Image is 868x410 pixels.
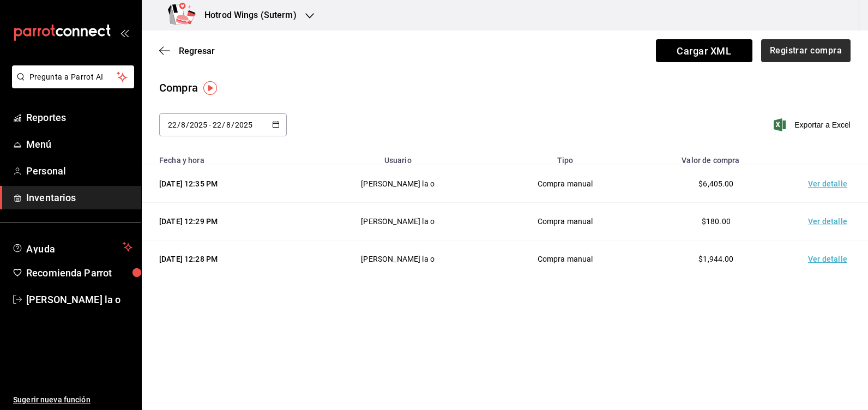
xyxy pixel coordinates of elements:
[212,120,222,129] input: Day
[159,254,293,264] div: [DATE] 12:28 PM
[8,79,134,91] a: Pregunta a Parrot AI
[26,292,132,307] span: [PERSON_NAME] la o
[120,28,129,37] button: open_drawer_menu
[698,179,733,188] span: $6,405.00
[159,216,293,227] div: [DATE] 12:29 PM
[26,137,132,152] span: Menú
[231,120,234,129] span: /
[26,164,132,178] span: Personal
[13,394,132,406] span: Sugerir nueva función
[26,190,132,205] span: Inventarios
[641,149,792,165] th: Valor de compra
[306,165,490,203] td: [PERSON_NAME] la o
[698,255,733,263] span: $1,944.00
[196,9,297,22] h3: Hotrod Wings (Suterm)
[306,149,490,165] th: Usuario
[761,39,851,62] button: Registrar compra
[189,120,208,129] input: Year
[490,165,641,203] td: Compra manual
[490,240,641,278] td: Compra manual
[142,149,306,165] th: Fecha y hora
[186,120,189,129] span: /
[490,203,641,240] td: Compra manual
[306,203,490,240] td: [PERSON_NAME] la o
[209,120,211,129] span: -
[234,120,253,129] input: Year
[26,110,132,125] span: Reportes
[29,71,117,83] span: Pregunta a Parrot AI
[792,203,868,240] td: Ver detalle
[222,120,225,129] span: /
[180,120,186,129] input: Month
[159,46,215,56] button: Regresar
[792,165,868,203] td: Ver detalle
[12,65,134,88] button: Pregunta a Parrot AI
[226,120,231,129] input: Month
[792,240,868,278] td: Ver detalle
[306,240,490,278] td: [PERSON_NAME] la o
[26,240,118,254] span: Ayuda
[159,80,198,96] div: Compra
[203,81,217,95] img: Tooltip marker
[702,217,731,226] span: $180.00
[167,120,177,129] input: Day
[159,178,293,189] div: [DATE] 12:35 PM
[776,118,851,131] button: Exportar a Excel
[490,149,641,165] th: Tipo
[26,266,132,280] span: Recomienda Parrot
[179,46,215,56] span: Regresar
[177,120,180,129] span: /
[656,39,752,62] span: Cargar XML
